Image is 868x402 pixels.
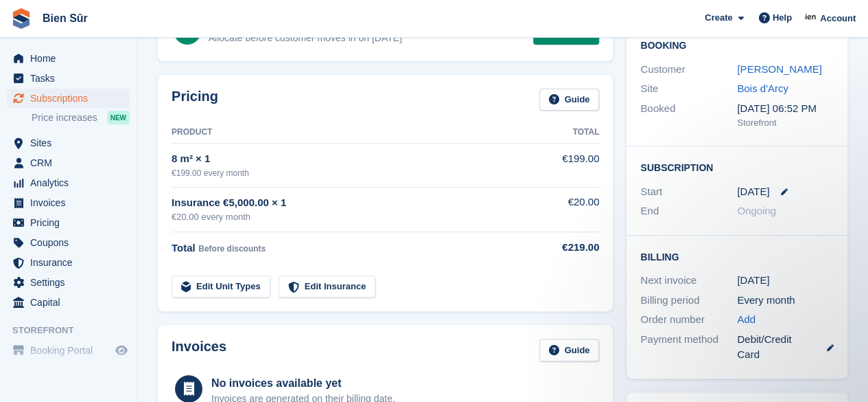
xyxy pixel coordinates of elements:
div: Order number [640,312,737,328]
span: CRM [30,153,113,172]
a: Edit Insurance [279,276,376,298]
a: menu [7,233,130,252]
td: €20.00 [533,187,599,232]
span: Ongoing [737,205,776,216]
a: menu [7,253,130,272]
a: menu [7,49,130,68]
span: Capital [30,293,113,312]
a: menu [7,89,130,108]
div: No invoices available yet [211,375,395,392]
span: Sites [30,133,113,153]
div: Booked [640,101,737,130]
a: menu [7,293,130,312]
div: Every month [737,293,834,309]
div: Billing period [640,293,737,309]
a: Preview store [113,342,130,359]
span: Storefront [12,324,137,337]
span: Insurance [30,253,113,272]
span: Total [172,242,196,254]
div: Next invoice [640,273,737,289]
div: Allocate before customer moves in on [DATE] [209,31,402,45]
div: Customer [640,62,737,78]
div: Debit/Credit Card [737,332,834,363]
a: [PERSON_NAME] [737,63,821,75]
img: Asmaa Habri [804,11,818,25]
span: Settings [30,273,113,292]
a: menu [7,133,130,153]
div: Payment method [640,332,737,363]
a: menu [7,273,130,292]
h2: Booking [640,41,834,52]
th: Product [172,122,533,144]
span: Tasks [30,69,113,88]
span: Booking Portal [30,341,113,360]
a: menu [7,341,130,360]
a: Guide [539,89,600,111]
span: Account [820,12,856,25]
th: Total [533,122,599,144]
span: Analytics [30,173,113,192]
div: Start [640,184,737,200]
div: End [640,203,737,219]
a: Bien Sûr [37,7,93,30]
time: 2025-12-01 00:00:00 UTC [737,184,769,200]
a: Bois d'Arcy [737,82,788,94]
h2: Pricing [172,89,218,111]
div: [DATE] [737,273,834,289]
h2: Billing [640,249,834,263]
div: Insurance €5,000.00 × 1 [172,195,533,211]
a: Guide [539,339,600,361]
span: Coupons [30,233,113,252]
div: NEW [107,111,130,124]
a: menu [7,193,130,212]
a: menu [7,69,130,88]
h2: Subscription [640,160,834,174]
div: 8 m² × 1 [172,151,533,167]
img: stora-icon-8386f47178a22dfd0bd8f6a31ec36ba5ce8667c1dd55bd0f319d3a0aa187defe.svg [11,8,32,29]
span: Create [705,11,732,25]
span: Price increases [32,111,97,124]
div: €199.00 every month [172,167,533,179]
div: Site [640,81,737,97]
a: Price increases NEW [32,110,130,125]
span: Help [773,11,792,25]
a: menu [7,153,130,172]
div: €20.00 every month [172,210,533,224]
a: Add [737,312,755,328]
span: Invoices [30,193,113,212]
div: Storefront [737,116,834,130]
a: menu [7,173,130,192]
span: Pricing [30,213,113,232]
a: Edit Unit Types [172,276,270,298]
span: Subscriptions [30,89,113,108]
span: Home [30,49,113,68]
span: Before discounts [198,244,266,254]
td: €199.00 [533,144,599,187]
div: [DATE] 06:52 PM [737,101,834,117]
div: €219.00 [533,240,599,256]
h2: Invoices [172,339,226,361]
a: menu [7,213,130,232]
